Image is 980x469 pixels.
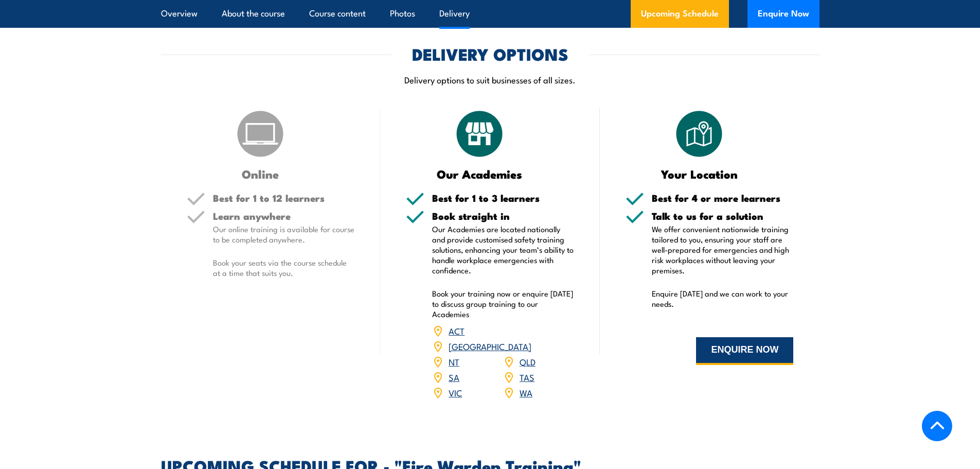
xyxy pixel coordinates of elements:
[213,211,355,221] h5: Learn anywhere
[406,168,554,180] h3: Our Academies
[520,386,532,398] a: WA
[696,337,793,365] button: ENQUIRE NOW
[412,46,568,61] h2: DELIVERY OPTIONS
[626,168,773,180] h3: Your Location
[161,74,819,85] p: Delivery options to suit businesses of all sizes.
[432,211,574,221] h5: Book straight in
[449,355,459,368] a: NT
[449,324,465,337] a: ACT
[213,193,355,203] h5: Best for 1 to 12 learners
[432,224,574,275] p: Our Academies are located nationally and provide customised safety training solutions, enhancing ...
[652,224,794,275] p: We offer convenient nationwide training tailored to you, ensuring your staff are well-prepared fo...
[449,386,462,398] a: VIC
[187,168,334,180] h3: Online
[213,224,355,245] p: Our online training is available for course to be completed anywhere.
[652,193,794,203] h5: Best for 4 or more learners
[652,288,794,309] p: Enquire [DATE] and we can work to your needs.
[449,340,531,352] a: [GEOGRAPHIC_DATA]
[449,371,459,383] a: SA
[432,193,574,203] h5: Best for 1 to 3 learners
[213,257,355,278] p: Book your seats via the course schedule at a time that suits you.
[652,211,794,221] h5: Talk to us for a solution
[520,371,534,383] a: TAS
[432,288,574,319] p: Book your training now or enquire [DATE] to discuss group training to our Academies
[520,355,536,368] a: QLD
